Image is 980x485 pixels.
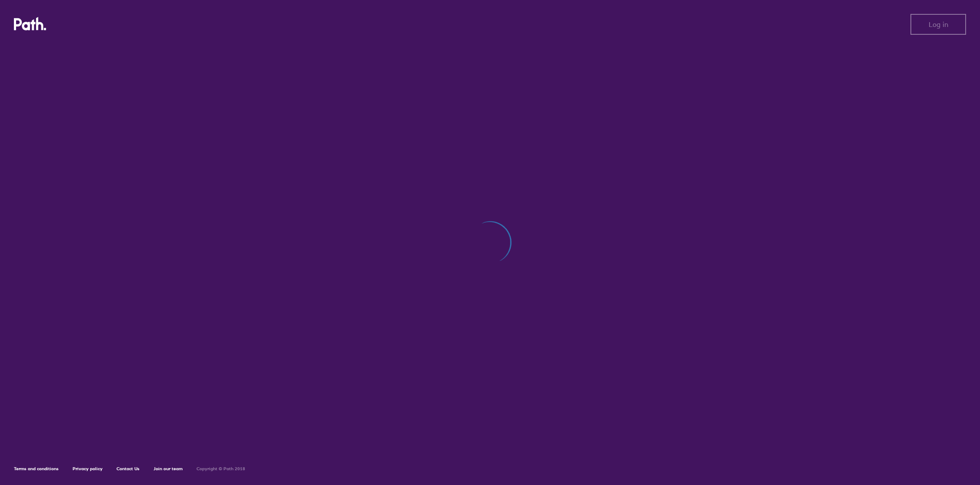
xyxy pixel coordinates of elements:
span: Log in [929,20,948,28]
a: Terms and conditions [14,466,59,472]
button: Log in [910,14,966,35]
h6: Copyright © Path 2018 [197,466,245,472]
a: Join our team [153,466,183,472]
a: Contact Us [117,466,140,472]
a: Privacy policy [73,466,103,472]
